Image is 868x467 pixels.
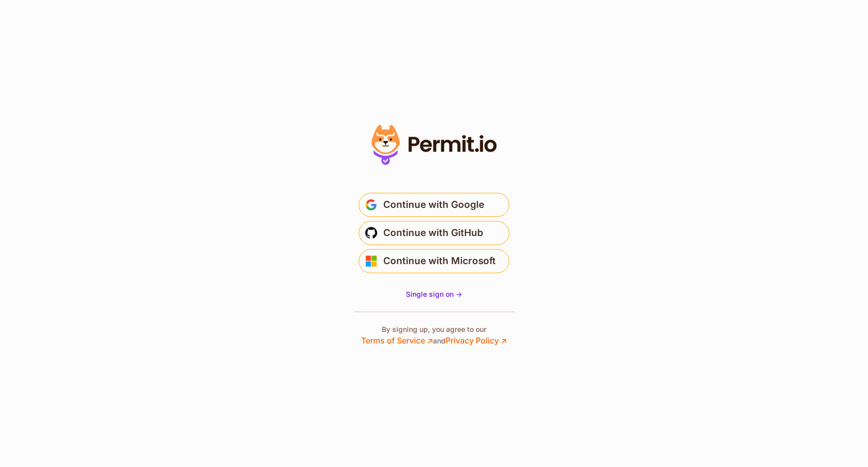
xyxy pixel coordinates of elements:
a: Privacy Policy ↗ [446,335,507,345]
button: Continue with Google [359,193,509,217]
a: Terms of Service ↗ [361,335,433,345]
span: Continue with GitHub [383,225,483,241]
span: Continue with Google [383,197,484,213]
span: Single sign on -> [406,290,462,298]
a: Single sign on -> [406,289,462,299]
p: By signing up, you agree to our and [361,324,507,346]
button: Continue with Microsoft [359,249,509,273]
button: Continue with GitHub [359,221,509,245]
span: Continue with Microsoft [383,253,496,269]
